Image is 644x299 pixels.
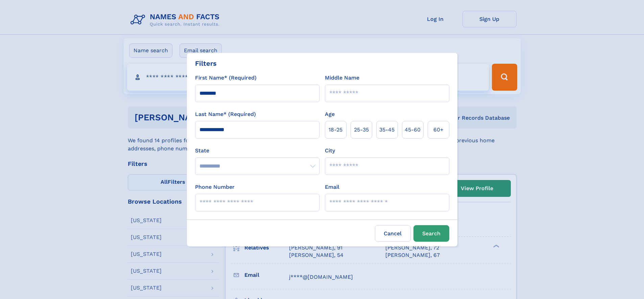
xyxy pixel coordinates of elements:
[195,58,217,68] div: Filters
[413,225,449,242] button: Search
[325,110,335,118] label: Age
[354,126,369,134] span: 25‑35
[375,225,411,242] label: Cancel
[325,183,339,191] label: Email
[195,74,257,82] label: First Name* (Required)
[405,126,421,134] span: 45‑60
[325,74,359,82] label: Middle Name
[379,126,395,134] span: 35‑45
[195,110,256,118] label: Last Name* (Required)
[329,126,342,134] span: 18‑25
[325,147,335,155] label: City
[195,147,319,155] label: State
[195,183,235,191] label: Phone Number
[433,126,444,134] span: 60+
